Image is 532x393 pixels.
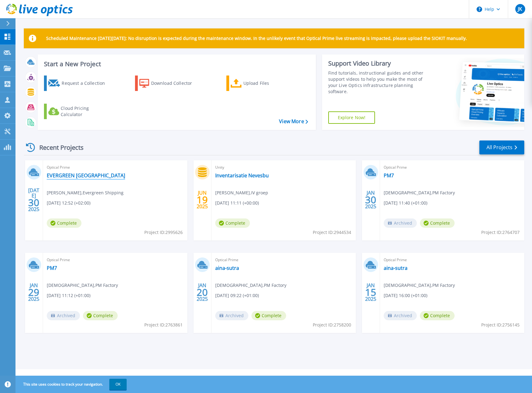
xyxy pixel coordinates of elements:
[28,281,40,304] div: JAN 2025
[215,189,268,196] span: [PERSON_NAME] , IV groep
[384,311,417,320] span: Archived
[144,322,183,328] span: Project ID: 2763861
[28,188,40,211] div: [DATE] 2025
[384,282,455,289] span: [DEMOGRAPHIC_DATA] , PM Factory
[384,265,408,271] a: aina-sutra
[44,61,308,67] h3: Start a New Project
[365,281,377,304] div: JAN 2025
[109,379,127,390] button: OK
[313,322,351,328] span: Project ID: 2758200
[384,257,521,263] span: Optical Prime
[226,76,295,91] a: Upload Files
[420,218,455,228] span: Complete
[384,200,427,206] span: [DATE] 11:40 (+01:00)
[144,229,183,236] span: Project ID: 2995626
[47,172,125,179] a: EVERGREEN [GEOGRAPHIC_DATA]
[47,164,184,171] span: Optical Prime
[481,229,520,236] span: Project ID: 2764707
[420,311,455,320] span: Complete
[197,197,208,202] span: 19
[328,111,375,124] a: Explore Now!
[365,290,376,295] span: 15
[47,200,90,206] span: [DATE] 12:52 (+02:00)
[384,189,455,196] span: [DEMOGRAPHIC_DATA] , PM Factory
[196,188,208,211] div: JUN 2025
[62,77,111,89] div: Request a Collection
[47,189,124,196] span: [PERSON_NAME] , Evergreen Shipping
[197,290,208,295] span: 20
[243,77,293,89] div: Upload Files
[17,379,127,390] span: This site uses cookies to track your navigation.
[135,76,204,91] a: Download Collector
[151,77,201,89] div: Download Collector
[47,218,81,228] span: Complete
[518,6,522,11] span: JK
[328,70,431,95] div: Find tutorials, instructional guides and other support videos to help you make the most of your L...
[83,311,118,320] span: Complete
[44,76,113,91] a: Request a Collection
[47,311,80,320] span: Archived
[215,218,250,228] span: Complete
[47,257,184,263] span: Optical Prime
[215,172,269,179] a: Inventarisatie Nevesbu
[47,292,90,299] span: [DATE] 11:12 (+01:00)
[61,105,110,118] div: Cloud Pricing Calculator
[215,292,259,299] span: [DATE] 09:22 (+01:00)
[28,200,39,205] span: 30
[279,119,308,124] a: View More
[28,290,39,295] span: 29
[47,282,118,289] span: [DEMOGRAPHIC_DATA] , PM Factory
[215,257,352,263] span: Optical Prime
[196,281,208,304] div: JAN 2025
[365,197,376,202] span: 30
[47,265,57,271] a: PM7
[215,200,259,206] span: [DATE] 11:11 (+00:00)
[384,172,394,179] a: PM7
[251,311,286,320] span: Complete
[384,218,417,228] span: Archived
[479,140,524,154] a: All Projects
[313,229,351,236] span: Project ID: 2944534
[215,282,286,289] span: [DEMOGRAPHIC_DATA] , PM Factory
[215,311,248,320] span: Archived
[46,36,467,41] p: Scheduled Maintenance [DATE][DATE]: No disruption is expected during the maintenance window. In t...
[328,59,431,67] div: Support Video Library
[384,292,427,299] span: [DATE] 16:00 (+01:00)
[384,164,521,171] span: Optical Prime
[365,188,377,211] div: JAN 2025
[481,322,520,328] span: Project ID: 2756145
[215,164,352,171] span: Unity
[24,140,92,155] div: Recent Projects
[44,104,113,119] a: Cloud Pricing Calculator
[215,265,239,271] a: aina-sutra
